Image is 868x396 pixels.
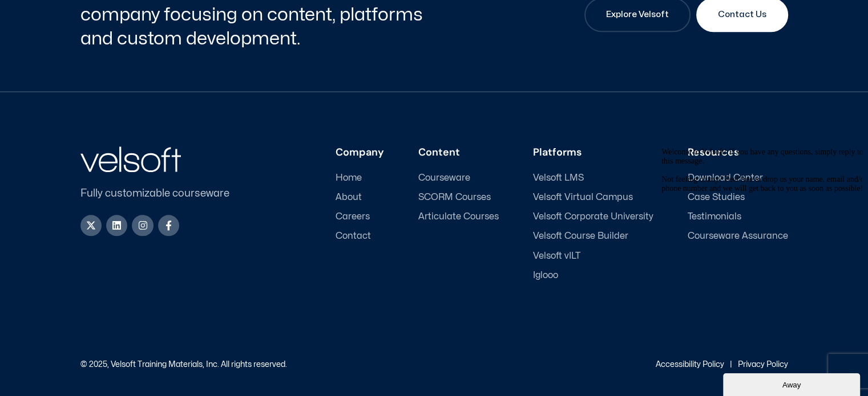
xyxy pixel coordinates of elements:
[533,231,653,242] a: Velsoft Course Builder
[533,192,653,203] a: Velsoft Virtual Campus
[336,192,384,203] a: About
[5,5,210,50] span: Welcome to Velsoft! If you have any questions, simply reply to this message. Not feeling chatty? ...
[718,8,766,22] span: Contact Us
[336,211,370,222] span: Careers
[533,270,653,281] a: Iglooo
[533,173,584,183] span: Velsoft LMS
[533,173,653,183] a: Velsoft LMS
[5,5,210,50] div: Welcome to Velsoft! If you have any questions, simply reply to this message.Not feeling chatty? F...
[533,231,628,242] span: Velsoft Course Builder
[533,146,653,159] h3: Platforms
[336,173,384,183] a: Home
[336,211,384,222] a: Careers
[657,143,862,368] iframe: chat widget
[336,192,362,203] span: About
[533,211,653,222] a: Velsoft Corporate University
[80,361,287,369] p: © 2025, Velsoft Training Materials, Inc. All rights reserved.
[80,186,248,201] p: Fully customizable courseware
[336,231,384,242] a: Contact
[336,231,371,242] span: Contact
[336,146,384,159] h3: Company
[418,146,499,159] h3: Content
[418,192,499,203] a: SCORM Courses
[533,192,633,203] span: Velsoft Virtual Campus
[336,173,362,183] span: Home
[723,371,862,396] iframe: chat widget
[418,173,470,183] span: Courseware
[606,8,669,22] span: Explore Velsoft
[418,173,499,183] a: Courseware
[418,211,499,222] a: Articulate Courses
[533,270,558,281] span: Iglooo
[533,251,580,262] span: Velsoft vILT
[533,251,653,262] a: Velsoft vILT
[656,361,724,368] a: Accessibility Policy
[418,192,491,203] span: SCORM Courses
